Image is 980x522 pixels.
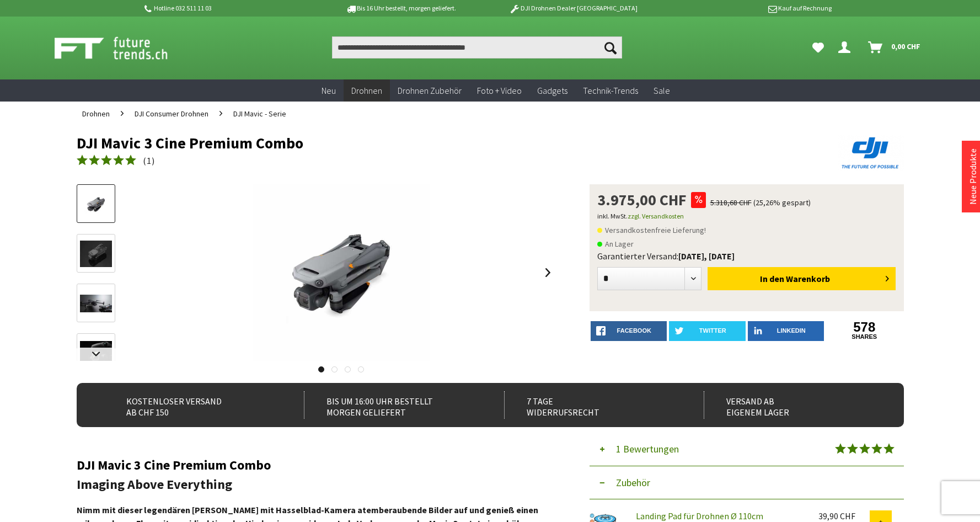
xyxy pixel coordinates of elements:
[583,85,638,96] span: Technik-Trends
[826,321,903,333] a: 578
[77,102,115,126] a: Drohnen
[477,85,522,96] span: Foto + Video
[590,466,904,499] button: Zubehör
[967,148,978,205] a: Neue Produkte
[660,2,832,15] p: Kauf auf Rechnung
[55,34,192,62] img: Shop Futuretrends - zur Startseite wechseln
[826,333,903,340] a: shares
[228,102,292,126] a: DJI Mavic - Serie
[864,36,926,58] a: Warenkorb
[838,135,904,171] img: DJI
[322,85,336,96] span: Neu
[599,36,622,58] button: Suchen
[398,85,462,96] span: Drohnen Zubehör
[143,155,155,166] span: ( )
[315,2,487,15] p: Bis 16 Uhr bestellt, morgen geliefert.
[129,102,214,126] a: DJI Consumer Drohnen
[641,187,758,197] span: DJI Mavic 3 Cine Premium Combo
[504,391,680,419] div: 7 Tage Widerrufsrecht
[80,188,112,220] img: Vorschau: DJI Mavic 3 Cine Premium Combo
[704,391,880,419] div: Versand ab eigenem Lager
[654,85,670,96] span: Sale
[233,109,286,119] span: DJI Mavic - Serie
[314,79,344,102] a: Neu
[646,79,678,102] a: Sale
[304,391,480,419] div: Bis um 16:00 Uhr bestellt Morgen geliefert
[818,510,870,521] div: 39,90 CHF
[487,2,659,15] p: DJI Drohnen Dealer [GEOGRAPHIC_DATA]
[529,79,575,102] a: Gadgets
[82,109,110,119] span: Drohnen
[253,184,430,361] img: DJI Mavic 3 Cine Premium Combo
[135,109,208,119] span: DJI Consumer Drohnen
[891,38,920,55] span: 0,00 CHF
[807,36,829,58] a: Meine Favoriten
[77,476,232,493] strong: Imaging Above Everything
[636,510,763,521] a: Landing Pad für Drohnen Ø 110cm
[77,135,738,151] h1: DJI Mavic 3 Cine Premium Combo
[143,2,315,15] p: Hotline 032 511 11 03
[351,85,382,96] span: Drohnen
[469,79,529,102] a: Foto + Video
[575,79,646,102] a: Technik-Trends
[537,85,567,96] span: Gadgets
[590,433,904,466] button: 1 Bewertungen
[104,391,280,419] div: Kostenloser Versand ab CHF 150
[344,79,390,102] a: Drohnen
[834,36,859,58] a: Dein Konto
[390,79,469,102] a: Drohnen Zubehör
[332,36,622,58] input: Produkt, Marke, Kategorie, EAN, Artikelnummer…
[147,155,152,166] span: 1
[77,458,556,472] h2: DJI Mavic 3 Cine Premium Combo
[77,154,155,168] a: (1)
